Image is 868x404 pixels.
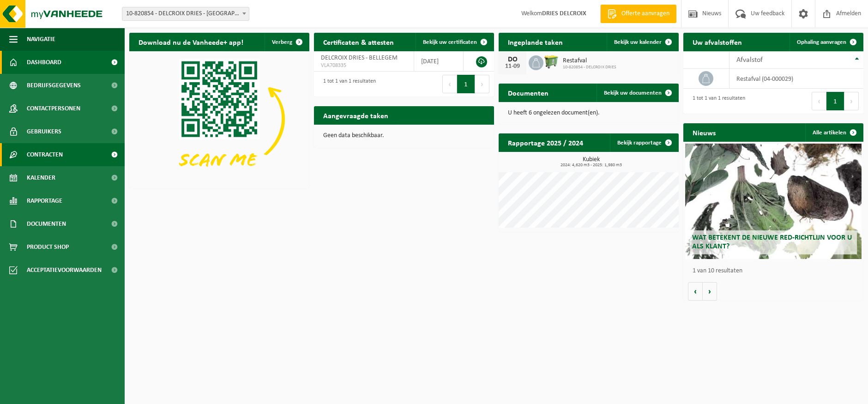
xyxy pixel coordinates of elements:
[797,39,846,45] span: Ophaling aanvragen
[499,33,572,51] h2: Ingeplande taken
[27,120,61,143] span: Gebruikers
[475,75,489,93] button: Next
[563,57,616,65] span: Restafval
[683,33,751,51] h2: Uw afvalstoffen
[790,33,862,51] a: Ophaling aanvragen
[703,282,717,301] button: Volgende
[614,39,662,45] span: Bekijk uw kalender
[844,92,859,110] button: Next
[693,268,859,274] p: 1 van 10 resultaten
[27,28,55,51] span: Navigatie
[314,106,398,124] h2: Aangevraagde taken
[414,51,464,72] td: [DATE]
[503,157,679,168] h3: Kubiek
[27,235,69,259] span: Product Shop
[423,39,477,45] span: Bekijk uw certificaten
[321,62,407,69] span: VLA708335
[272,39,292,45] span: Verberg
[607,33,678,51] a: Bekijk uw kalender
[600,5,676,23] a: Offerte aanvragen
[27,189,62,212] span: Rapportage
[129,33,253,51] h2: Download nu de Vanheede+ app!
[503,56,522,63] div: DO
[543,54,559,70] img: WB-0660-HPE-GN-50
[736,56,763,64] span: Afvalstof
[27,74,81,97] span: Bedrijfsgegevens
[508,110,669,116] p: U heeft 6 ongelezen document(en).
[604,90,662,96] span: Bekijk uw documenten
[27,259,102,282] span: Acceptatievoorwaarden
[563,65,616,70] span: 10-820854 - DELCROIX DRIES
[27,166,55,189] span: Kalender
[442,75,457,93] button: Previous
[683,123,725,141] h2: Nieuws
[122,7,249,21] span: 10-820854 - DELCROIX DRIES - BELLEGEM
[826,92,844,110] button: 1
[685,144,862,259] a: Wat betekent de nieuwe RED-richtlijn voor u als klant?
[597,84,678,102] a: Bekijk uw documenten
[610,133,678,152] a: Bekijk rapportage
[416,33,493,51] a: Bekijk uw certificaten
[692,234,852,250] span: Wat betekent de nieuwe RED-richtlijn voor u als klant?
[27,97,80,120] span: Contactpersonen
[542,10,586,17] strong: DRIES DELCROIX
[27,51,61,74] span: Dashboard
[499,84,558,102] h2: Documenten
[27,212,66,235] span: Documenten
[688,91,745,111] div: 1 tot 1 van 1 resultaten
[122,7,249,20] span: 10-820854 - DELCROIX DRIES - BELLEGEM
[27,143,63,166] span: Contracten
[323,133,485,139] p: Geen data beschikbaar.
[619,9,672,18] span: Offerte aanvragen
[503,63,522,70] div: 11-09
[499,133,592,151] h2: Rapportage 2025 / 2024
[805,123,862,142] a: Alle artikelen
[812,92,826,110] button: Previous
[729,69,863,89] td: restafval (04-000029)
[319,74,376,94] div: 1 tot 1 van 1 resultaten
[688,282,703,301] button: Vorige
[321,54,398,61] span: DELCROIX DRIES - BELLEGEM
[265,33,308,51] button: Verberg
[314,33,403,51] h2: Certificaten & attesten
[503,163,679,168] span: 2024: 4,620 m3 - 2025: 1,980 m3
[457,75,475,93] button: 1
[129,51,309,187] img: Download de VHEPlus App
